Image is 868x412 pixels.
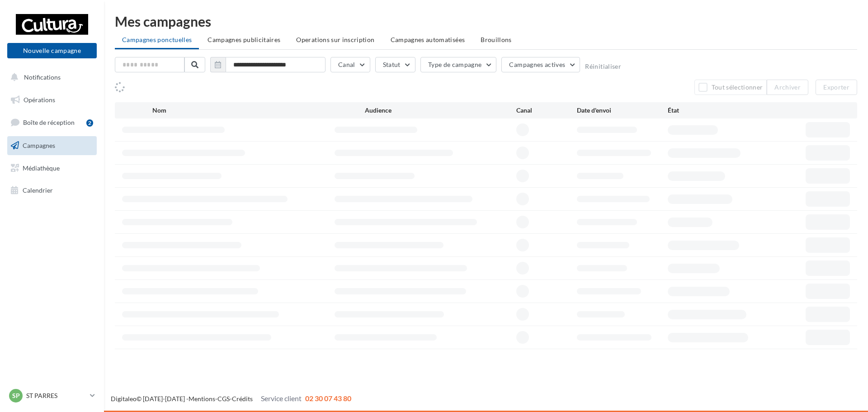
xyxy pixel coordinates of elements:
[115,14,857,28] div: Mes campagnes
[5,159,99,178] a: Médiathèque
[7,387,97,404] a: SP ST PARRES
[23,186,53,194] span: Calendrier
[111,395,137,403] a: Digitaleo
[296,36,374,43] span: Operations sur inscription
[577,106,668,115] div: Date d'envoi
[585,63,621,70] button: Réinitialiser
[420,57,497,72] button: Type de campagne
[152,106,365,115] div: Nom
[509,61,565,68] span: Campagnes actives
[208,36,280,43] span: Campagnes publicitaires
[261,394,302,403] span: Service client
[23,164,60,171] span: Médiathèque
[86,119,93,127] div: 2
[305,394,351,403] span: 02 30 07 43 80
[189,395,215,403] a: Mentions
[26,391,86,400] p: ST PARRES
[5,68,95,87] button: Notifications
[24,96,55,104] span: Opérations
[668,106,759,115] div: État
[7,43,97,58] button: Nouvelle campagne
[23,142,55,149] span: Campagnes
[5,181,99,200] a: Calendrier
[767,80,808,95] button: Archiver
[330,57,370,72] button: Canal
[12,391,20,400] span: SP
[5,136,99,155] a: Campagnes
[501,57,580,72] button: Campagnes actives
[5,113,99,132] a: Boîte de réception2
[365,106,516,115] div: Audience
[217,395,230,403] a: CGS
[23,118,75,126] span: Boîte de réception
[694,80,767,95] button: Tout sélectionner
[232,395,253,403] a: Crédits
[481,36,512,43] span: Brouillons
[516,106,577,115] div: Canal
[375,57,415,72] button: Statut
[24,73,61,81] span: Notifications
[816,80,857,95] button: Exporter
[111,395,351,403] span: © [DATE]-[DATE] - - -
[5,90,99,109] a: Opérations
[391,36,465,43] span: Campagnes automatisées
